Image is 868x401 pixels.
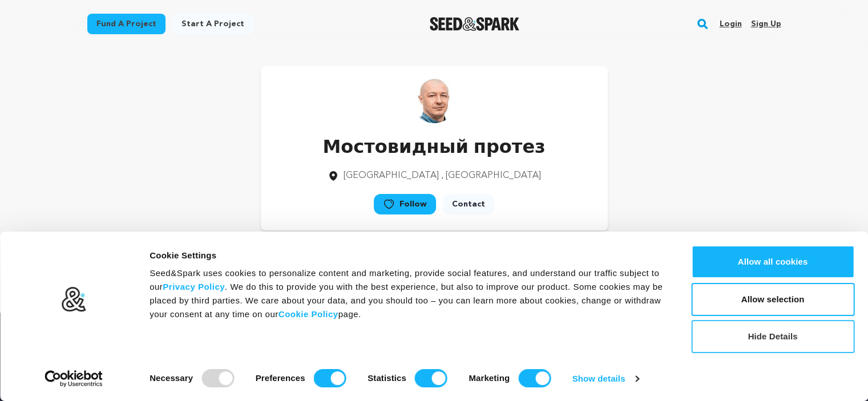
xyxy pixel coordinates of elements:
a: Seed&Spark Homepage [430,17,519,31]
a: Login [719,15,741,33]
strong: Statistics [368,373,406,383]
a: Start a project [172,14,253,34]
button: Allow all cookies [691,245,854,278]
button: Hide Details [691,320,854,353]
strong: Necessary [150,373,193,383]
strong: Marketing [469,373,510,383]
img: https://seedandspark-static.s3.us-east-2.amazonaws.com/images/User/002/311/207/medium/ad4976787a1... [411,78,457,123]
legend: Consent Selection [149,364,150,365]
img: logo [61,286,87,313]
a: Privacy Policy [163,282,225,291]
a: Sign up [750,15,781,33]
a: Follow [374,194,436,214]
span: [GEOGRAPHIC_DATA] [344,171,439,180]
a: Cookie Policy [278,309,338,319]
div: Seed&Spark uses cookies to personalize content and marketing, provide social features, and unders... [150,266,665,321]
span: , [GEOGRAPHIC_DATA] [441,171,541,180]
a: Usercentrics Cookiebot - opens in a new window [24,370,124,387]
strong: Preferences [256,373,305,383]
a: Show details [572,370,639,387]
p: Мостовидный протез [322,135,545,162]
div: Cookie Settings [150,249,665,262]
img: Seed&Spark Logo Dark Mode [430,17,519,31]
a: Fund a project [87,14,165,34]
button: Allow selection [691,283,854,316]
a: Contact [443,194,494,214]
